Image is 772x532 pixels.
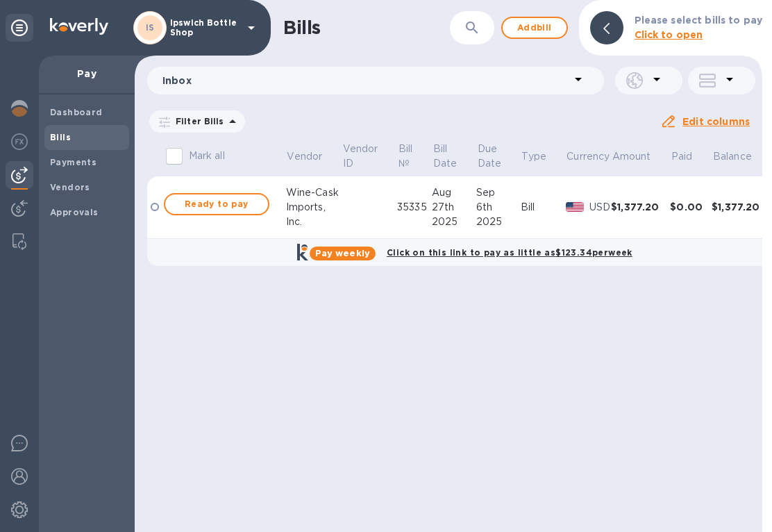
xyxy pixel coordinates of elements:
button: Addbill [501,17,568,39]
img: Foreign exchange [11,133,28,150]
span: Bill Date [433,142,476,171]
div: Unpin categories [6,14,33,42]
span: Paid [671,149,711,164]
img: Logo [50,18,108,35]
p: Ipswich Bottle Shop [170,18,240,38]
p: Bill Date [433,142,458,171]
p: Type [521,149,546,164]
b: Pay weekly [315,248,370,258]
div: Bill [521,200,566,215]
b: Dashboard [50,107,103,117]
b: Please select bills to pay [635,15,762,26]
p: Pay [50,67,124,81]
div: $0.00 [670,200,712,214]
div: Aug [432,185,476,200]
button: Ready to pay [164,193,269,215]
div: 6th [476,200,521,215]
b: Payments [50,157,96,167]
div: Inc. [286,215,342,229]
p: USD [589,200,611,215]
span: Amount [612,149,669,164]
b: Bills [50,132,71,142]
p: Due Date [478,142,502,171]
span: Ready to pay [176,196,257,213]
p: Balance [713,149,752,164]
p: Mark all [189,149,225,163]
p: Vendor ID [343,142,378,171]
h1: Bills [283,17,321,39]
p: Bill № [398,142,413,171]
b: Vendors [50,182,90,192]
b: Approvals [50,207,99,217]
p: Amount [612,149,651,164]
span: Due Date [478,142,520,171]
p: Currency [567,149,610,164]
div: $1,377.20 [611,200,670,214]
p: Filter Bills [170,115,224,127]
span: Balance [713,149,770,164]
b: IS [146,22,155,33]
div: 35335 [397,200,432,215]
div: Sep [476,185,521,200]
p: Inbox [162,74,570,88]
u: Edit columns [682,116,750,127]
span: Vendor [287,149,340,164]
span: Type [521,149,564,164]
p: Vendor [287,149,322,164]
div: 2025 [476,215,521,229]
p: Paid [671,149,693,164]
div: 2025 [432,215,476,229]
span: Vendor ID [343,142,396,171]
div: 27th [432,200,476,215]
span: Bill № [398,142,431,171]
b: Click on this link to pay as little as $123.34 per week [387,247,632,258]
img: USD [566,202,585,212]
div: Imports, [286,200,342,215]
div: Wine-Cask [286,185,342,200]
b: Click to open [635,29,703,40]
span: Add bill [514,19,555,36]
div: $1,377.20 [712,200,771,214]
